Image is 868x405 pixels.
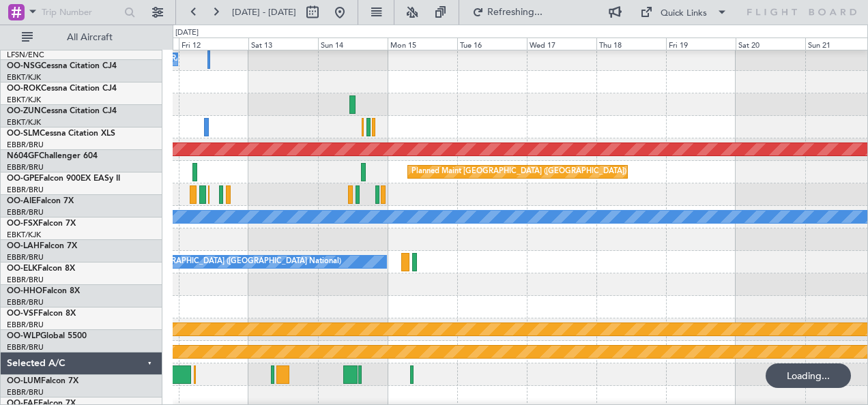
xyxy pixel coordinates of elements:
div: Fri 12 [179,37,248,50]
div: Fri 19 [666,37,736,50]
div: Sun 14 [318,37,388,50]
a: OO-VSFFalcon 8X [7,310,76,318]
a: EBBR/BRU [7,320,44,330]
a: OO-LAHFalcon 7X [7,242,77,250]
a: EBKT/KJK [7,230,41,240]
span: All Aircraft [35,33,144,42]
span: Refreshing... [487,7,544,17]
span: OO-VSF [7,310,38,318]
a: EBBR/BRU [7,185,44,195]
div: Planned Maint [GEOGRAPHIC_DATA] ([GEOGRAPHIC_DATA]) [411,162,626,182]
span: OO-ROK [7,85,41,93]
div: Loading... [766,363,851,388]
button: Refreshing... [466,1,548,23]
span: OO-GPE [7,175,39,183]
a: OO-LUMFalcon 7X [7,377,78,385]
a: OO-AIEFalcon 7X [7,197,74,205]
a: EBBR/BRU [7,387,44,397]
a: EBBR/BRU [7,252,44,262]
span: OO-NSG [7,62,41,70]
a: EBKT/KJK [7,72,41,82]
div: Mon 15 [388,37,457,50]
button: Quick Links [633,1,734,23]
button: All Aircraft [15,27,148,48]
a: EBBR/BRU [7,297,44,307]
a: N604GFChallenger 604 [7,152,98,160]
span: OO-WLP [7,332,40,340]
a: EBBR/BRU [7,275,44,285]
a: OO-ROKCessna Citation CJ4 [7,85,117,93]
a: EBBR/BRU [7,342,44,352]
a: EBKT/KJK [7,117,41,127]
div: Thu 18 [596,37,666,50]
span: OO-HHO [7,287,42,295]
a: OO-WLPGlobal 5500 [7,332,87,340]
input: Trip Number [42,2,120,22]
a: OO-SLMCessna Citation XLS [7,130,115,138]
a: LFSN/ENC [7,50,44,60]
a: OO-FSXFalcon 7X [7,220,76,228]
span: OO-ZUN [7,107,41,115]
span: OO-SLM [7,130,40,138]
div: No Crew [GEOGRAPHIC_DATA] ([GEOGRAPHIC_DATA] National) [113,252,341,272]
a: EBKT/KJK [7,95,41,105]
a: OO-GPEFalcon 900EX EASy II [7,175,120,183]
div: Wed 17 [527,37,596,50]
a: OO-ZUNCessna Citation CJ4 [7,107,117,115]
a: OO-NSGCessna Citation CJ4 [7,62,117,70]
div: Tue 16 [457,37,527,50]
span: [DATE] - [DATE] [232,6,296,18]
a: OO-ELKFalcon 8X [7,265,75,273]
div: Sat 20 [736,37,805,50]
span: N604GF [7,152,39,160]
span: OO-FSX [7,220,38,228]
div: [DATE] [175,27,199,39]
span: OO-LUM [7,377,41,385]
a: EBBR/BRU [7,162,44,172]
a: EBBR/BRU [7,207,44,217]
div: Quick Links [661,7,707,20]
a: EBBR/BRU [7,140,44,150]
span: OO-LAH [7,242,40,250]
a: OO-HHOFalcon 8X [7,287,80,295]
span: OO-AIE [7,197,36,205]
span: OO-ELK [7,265,38,273]
div: Sat 13 [248,37,318,50]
